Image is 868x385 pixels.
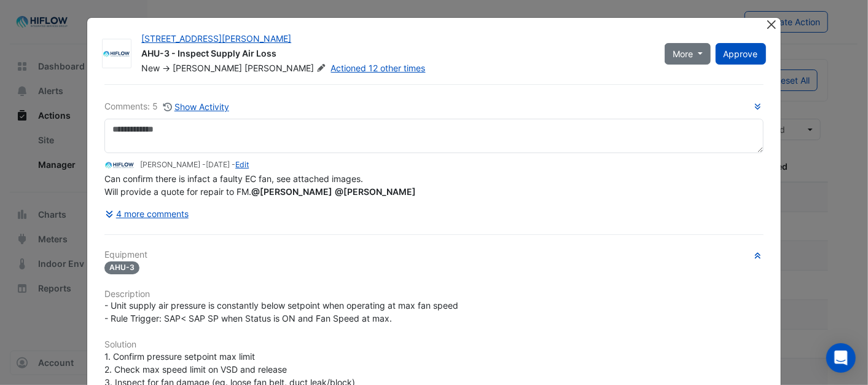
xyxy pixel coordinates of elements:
a: Actioned 12 other times [331,63,426,73]
span: [PERSON_NAME] [173,63,242,73]
a: [STREET_ADDRESS][PERSON_NAME] [141,33,291,44]
span: 2025-09-09 10:58:35 [206,160,230,169]
span: - Unit supply air pressure is constantly below setpoint when operating at max fan speed - Rule Tr... [104,300,458,323]
button: More [665,43,711,65]
button: Show Activity [163,100,230,114]
span: Approve [724,49,758,59]
button: Close [765,18,778,31]
div: AHU-3 - Inspect Supply Air Loss [141,47,650,62]
span: Can confirm there is infact a faulty EC fan, see attached images. Will provide a quote for repair... [104,173,418,197]
small: [PERSON_NAME] - - [140,159,249,170]
img: HiFlow [103,48,131,60]
span: shakti.sisodiya@charterhallaccess.com.au [CBRE Charter Hall] [251,186,332,197]
span: [PERSON_NAME] [244,62,328,74]
a: Edit [235,160,249,169]
div: Open Intercom Messenger [826,343,856,373]
div: Comments: 5 [104,100,230,114]
button: 4 more comments [104,203,189,224]
span: -> [162,63,170,73]
span: More [673,47,693,60]
button: Approve [716,43,766,65]
span: conor.deane@cimenviro.com [CIM] [335,186,416,197]
h6: Description [104,289,763,300]
h6: Solution [104,339,763,350]
h6: Equipment [104,250,763,260]
span: New [141,63,160,73]
img: HiFlow [104,159,135,172]
span: AHU-3 [104,261,139,274]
